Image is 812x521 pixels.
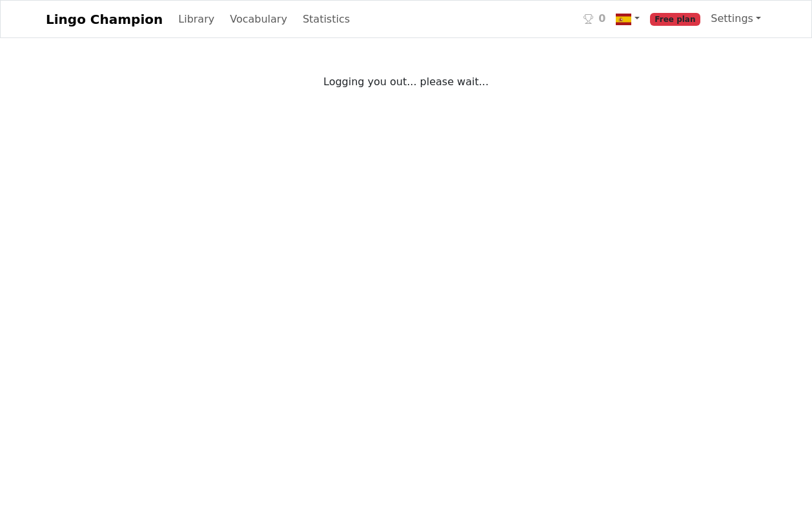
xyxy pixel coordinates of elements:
[598,11,605,26] span: 0
[645,6,706,32] a: Free plan
[298,6,355,32] a: Statistics
[705,6,766,32] a: Settings
[46,6,163,32] a: Lingo Champion
[650,13,701,26] span: Free plan
[173,6,219,32] a: Library
[225,6,292,32] a: Vocabulary
[277,74,535,90] div: Logging you out... please wait...
[578,6,611,32] a: 0
[616,12,631,27] img: es.svg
